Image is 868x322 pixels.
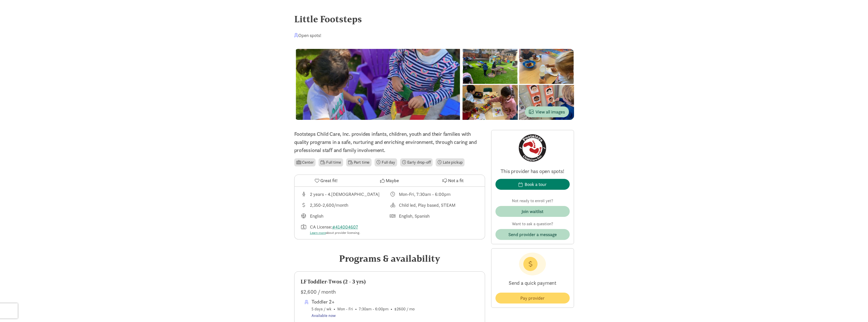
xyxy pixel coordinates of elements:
[390,191,479,198] div: Class schedule
[310,213,323,219] div: English
[525,106,569,117] button: View all images
[301,191,390,198] div: Age range for children that this provider cares for
[495,275,570,291] p: Send a quick payment
[529,108,565,115] span: View all images
[522,208,543,215] div: Join waitlist
[390,213,479,219] div: Languages spoken
[400,158,433,166] li: Early drop-off
[310,230,360,235] div: about provider licensing.
[421,175,485,186] button: Not a fit
[294,130,485,154] p: ​Footsteps Child Care, Inc. provides infants, children, youth and their families with quality pro...
[436,158,465,166] li: Late pickup
[320,177,338,184] span: Great fit!
[301,213,390,219] div: Languages taught
[311,298,415,306] div: Toddler 2+
[332,224,358,230] a: #414004607
[310,223,360,235] div: CA License:
[508,231,557,238] span: Send provider a message
[310,231,326,235] a: Learn more
[495,168,570,175] p: This provider has open spots!
[294,12,574,26] div: Little Footsteps
[358,175,421,186] button: Maybe
[301,288,479,296] div: $2,600 / month
[294,32,321,39] div: Open spots!
[519,134,546,162] img: Provider logo
[495,198,570,204] p: Not ready to enroll yet?
[399,191,451,198] div: Mon-Fri, 7:30am - 6:00pm
[386,177,399,184] span: Maybe
[375,158,397,166] li: Full day
[399,213,430,219] div: English, Spanish
[495,179,570,190] button: Book a tour
[310,191,380,198] div: 2 years - 4.[DEMOGRAPHIC_DATA]
[310,202,348,209] div: 2,350-2,600/month
[525,181,547,188] div: Book a tour
[399,202,455,209] div: Child led, Play based, STEAM
[301,278,479,286] div: LF Toddler-Twos (2 - 3 yrs)
[294,175,358,186] button: Great fit!
[495,221,570,227] p: Want to ask a question?
[390,202,479,209] div: This provider's education philosophy
[301,223,390,235] div: License number
[495,206,570,217] button: Join waitlist
[346,158,372,166] li: Part time
[294,158,316,166] li: Center
[319,158,343,166] li: Full time
[294,252,485,265] div: Programs & availability
[448,177,464,184] span: Not a fit
[311,312,415,319] div: Available now
[301,202,390,209] div: Average tuition for this program
[495,229,570,240] button: Send provider a message
[520,295,545,301] span: Pay provider
[311,298,415,319] span: 5 days / wk • Mon - Fri • 7:30am - 6:00pm • $2600 / mo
